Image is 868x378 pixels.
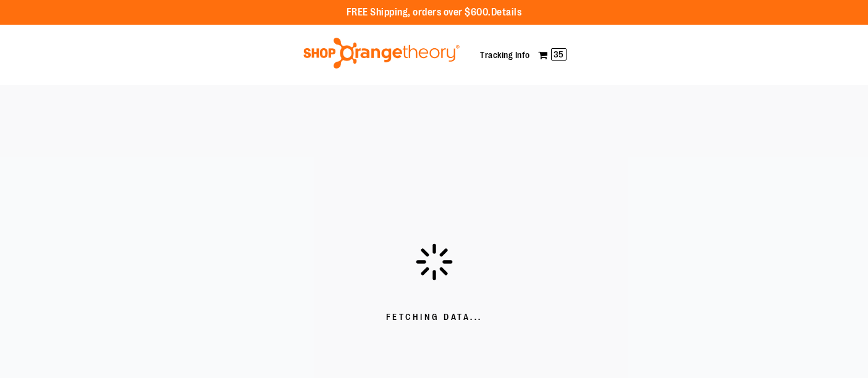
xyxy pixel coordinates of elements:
[347,6,522,20] p: FREE Shipping, orders over $600.
[480,50,530,60] a: Tracking Info
[386,311,482,324] span: Fetching Data...
[551,48,567,61] span: 35
[301,38,461,69] img: Shop Orangetheory
[491,7,522,18] a: Details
